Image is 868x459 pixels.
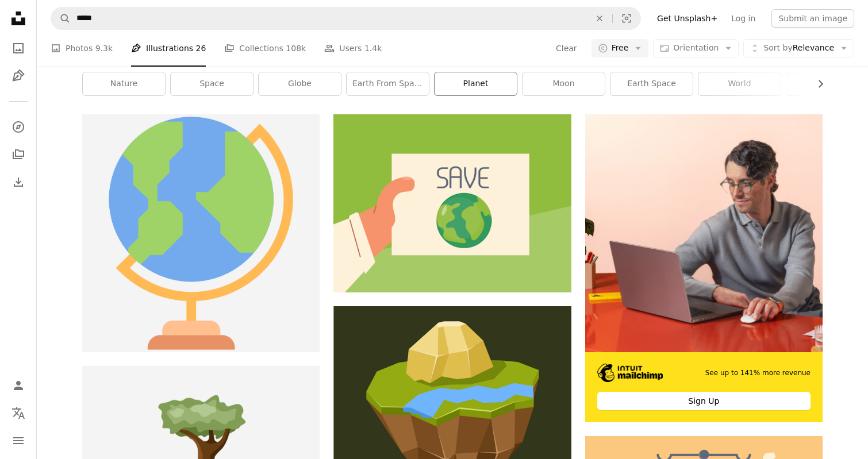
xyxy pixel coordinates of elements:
form: Find visuals sitewide [51,7,641,30]
span: See up to 141% more revenue [705,368,811,378]
img: file-1722962848292-892f2e7827caimage [585,114,823,352]
a: A globe on a stand with a white background [82,227,320,238]
div: Sign Up [597,392,811,410]
a: Download History [7,171,30,194]
span: 1.4k [364,42,382,55]
button: Free [592,39,649,57]
button: Orientation [653,39,739,57]
button: Visual search [613,7,640,29]
span: Free [612,43,629,54]
a: A hand holding a piece of paper that says save [333,198,571,209]
img: A globe on a stand with a white background [82,114,320,352]
span: 108k [286,42,306,55]
button: Menu [7,429,30,452]
a: Get Unsplash+ [650,9,724,28]
span: Orientation [673,43,719,52]
a: A cartoon island with a rock and river. [333,419,571,430]
img: file-1690386555781-336d1949dad1image [597,364,663,382]
button: Sort byRelevance [743,39,854,57]
button: Submit an image [771,9,854,28]
a: Users 1.4k [324,30,382,67]
a: Log in [724,9,762,28]
span: Sort by [763,43,792,52]
a: See up to 141% more revenueSign Up [585,114,823,422]
span: Relevance [763,43,834,54]
a: space [171,72,253,95]
a: Explore [7,115,30,138]
a: Photos 9.3k [51,30,113,67]
button: Search Unsplash [51,7,71,29]
button: Clear [587,7,612,29]
a: Illustrations [7,64,30,87]
a: nature [83,72,165,95]
a: Home — Unsplash [7,7,30,32]
img: A hand holding a piece of paper that says save [333,114,571,292]
a: Collections [7,143,30,166]
a: Log in / Sign up [7,374,30,397]
a: globe [259,72,341,95]
a: Photos [7,37,30,60]
a: moon [523,72,605,95]
button: Language [7,402,30,425]
span: 9.3k [95,42,113,55]
a: earth from space [347,72,429,95]
a: earth space [610,72,693,95]
a: planet [435,72,517,95]
a: world [698,72,781,95]
button: Clear [555,39,578,57]
button: scroll list to the right [810,72,823,95]
a: Collections 108k [224,30,306,67]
